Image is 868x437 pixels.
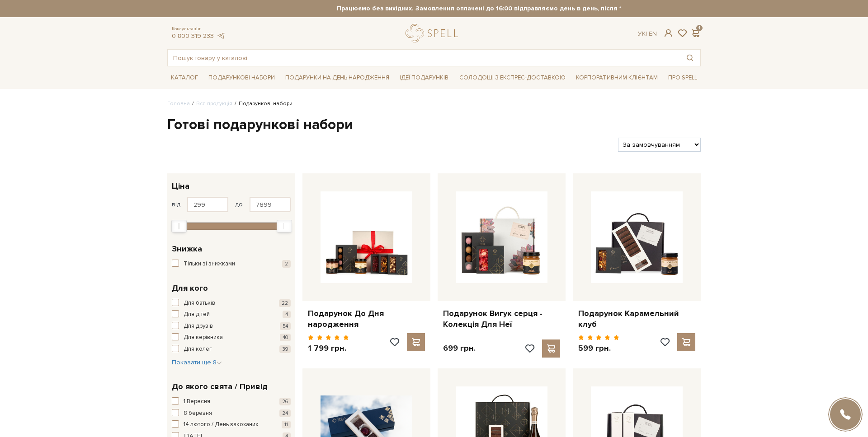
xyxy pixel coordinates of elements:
div: Ук [638,30,657,38]
a: Солодощі з експрес-доставкою [456,70,569,85]
li: Подарункові набори [232,100,292,108]
span: від [172,200,180,209]
span: Для колег [184,345,212,354]
a: Подарунок Вигук серця - Колекція Для Неї [443,308,560,330]
span: 14 лютого / День закоханих [184,420,258,429]
span: Про Spell [665,71,701,85]
button: Для батьків 22 [172,299,291,308]
button: 1 Вересня 26 [172,397,291,406]
span: 54 [280,322,291,330]
span: 2 [282,260,291,268]
span: 22 [279,299,291,307]
span: 26 [279,398,291,405]
h1: Готові подарункові набори [167,116,701,135]
a: 0 800 319 233 [172,32,214,40]
a: Головна [167,100,190,107]
strong: Працюємо без вихідних. Замовлення оплачені до 16:00 відправляємо день в день, після 16:00 - насту... [247,5,781,13]
span: 11 [282,421,291,428]
span: Для кого [172,282,208,294]
span: 39 [279,345,291,353]
span: До якого свята / Привід [172,381,268,393]
input: Ціна [250,197,291,212]
button: Для керівника 40 [172,333,291,342]
button: Для дітей 4 [172,310,291,319]
p: 1 799 грн. [308,343,349,353]
span: Для керівника [184,333,223,342]
a: Подарунок До Дня народження [308,308,425,330]
a: En [649,30,657,37]
button: 14 лютого / День закоханих 11 [172,420,291,429]
a: telegram [216,32,225,40]
span: 8 березня [184,409,212,418]
button: Для друзів 54 [172,322,291,331]
input: Пошук товару у каталозі [168,50,679,66]
div: Max [277,220,292,232]
span: 1 Вересня [184,397,210,406]
span: 4 [283,311,291,318]
div: Min [171,220,187,232]
button: 8 березня 24 [172,409,291,418]
input: Ціна [187,197,228,212]
span: 24 [279,409,291,417]
span: Знижка [172,243,202,255]
span: Для батьків [184,299,215,308]
span: Консультація: [172,26,225,32]
a: Вся продукція [196,100,232,107]
p: 699 грн. [443,343,476,353]
span: Подарункові набори [205,71,278,85]
span: Каталог [167,71,202,85]
span: Для дітей [184,310,210,319]
span: Показати ще 8 [172,358,222,366]
span: до [235,200,243,209]
button: Тільки зі знижками 2 [172,260,291,269]
span: Ідеї подарунків [396,71,452,85]
span: Тільки зі знижками [184,260,235,269]
span: 40 [280,334,291,341]
p: 599 грн. [578,343,619,353]
button: Для колег 39 [172,345,291,354]
a: Корпоративним клієнтам [572,70,661,85]
button: Пошук товару у каталозі [679,50,700,66]
span: Для друзів [184,322,213,331]
a: logo [406,24,462,42]
span: Подарунки на День народження [282,71,393,85]
span: Ціна [172,180,189,192]
span: | [646,30,647,37]
a: Подарунок Карамельний клуб [578,308,695,330]
button: Показати ще 8 [172,358,222,367]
